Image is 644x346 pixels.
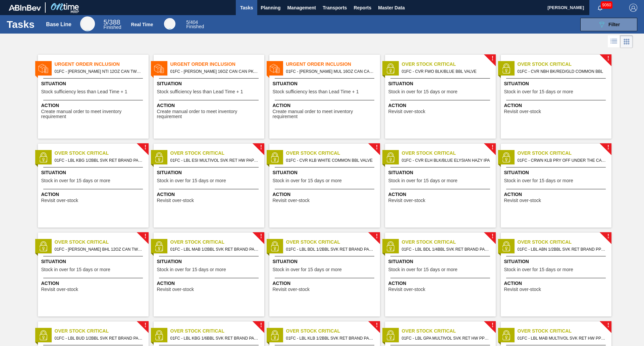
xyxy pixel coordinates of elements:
[46,21,71,28] div: Base Line
[170,239,264,246] span: Over Stock Critical
[41,198,78,203] span: Revisit over-stock
[491,145,493,150] span: !
[504,287,541,292] span: Revisit over-stock
[286,150,380,157] span: Over Stock Critical
[491,234,493,239] span: !
[55,239,149,246] span: Over Stock Critical
[388,191,494,198] span: Action
[157,169,263,176] span: Situation
[273,89,359,94] span: Stock sufficiency less than Lead Time + 1
[504,280,610,287] span: Action
[504,80,610,87] span: Situation
[501,241,511,251] img: status
[402,335,490,342] span: 01FC - LBL GPA MULTIVOL SVK RET HW PPS #4
[170,68,259,75] span: 01FC - CARR BUD 16OZ CAN CAN PK 8/16 CAN
[157,89,243,94] span: Stock sufficiency less than Lead Time + 1
[607,56,609,61] span: !
[154,63,164,73] img: status
[157,198,194,203] span: Revisit over-stock
[9,5,41,11] img: TNhmsLtSVTkK8tSr43FrP2fwEKptu5GPRR3wAAAABJRU5ErkJggg==
[7,20,36,28] h1: Tasks
[270,241,280,251] img: status
[273,109,378,119] span: Create manual order to meet inventory requirement
[376,145,378,150] span: !
[388,169,494,176] span: Situation
[104,24,121,30] span: Finished
[157,80,263,87] span: Situation
[402,68,490,75] span: 01FC - CVR FWO BLK/BLUE BBL VALVE
[323,4,347,12] span: Transports
[164,18,175,30] div: Real Time
[273,198,310,203] span: Revisit over-stock
[388,102,494,109] span: Action
[518,328,611,335] span: Over Stock Critical
[38,63,48,73] img: status
[41,178,110,183] span: Stock in over for 15 days or more
[504,267,573,272] span: Stock in over for 15 days or more
[608,35,620,48] div: List Vision
[260,234,262,239] span: !
[385,63,395,73] img: status
[157,102,263,109] span: Action
[378,4,405,12] span: Master Data
[518,239,611,246] span: Over Stock Critical
[41,267,110,272] span: Stock in over for 15 days or more
[629,4,637,12] img: Logout
[41,258,147,265] span: Situation
[239,4,254,12] span: Tasks
[504,102,610,109] span: Action
[38,241,48,251] img: status
[501,63,511,73] img: status
[41,80,147,87] span: Situation
[273,280,378,287] span: Action
[55,150,149,157] span: Over Stock Critical
[273,178,342,183] span: Stock in over for 15 days or more
[260,145,262,150] span: !
[55,61,149,68] span: Urgent Order Inclusion
[270,152,280,162] img: status
[385,241,395,251] img: status
[170,61,264,68] span: Urgent Order Inclusion
[157,287,194,292] span: Revisit over-stock
[608,22,620,27] span: Filter
[607,145,609,150] span: !
[55,328,149,335] span: Over Stock Critical
[157,280,263,287] span: Action
[388,280,494,287] span: Action
[144,145,146,150] span: !
[38,152,48,162] img: status
[170,246,259,253] span: 01FC - LBL MAB 1/2BBL SVK RET BRAND PAPER #3 5.2%
[504,109,541,114] span: Revisit over-stock
[501,330,511,340] img: status
[388,89,458,94] span: Stock in over for 15 days or more
[170,150,264,157] span: Over Stock Critical
[402,239,496,246] span: Over Stock Critical
[287,4,316,12] span: Management
[388,178,458,183] span: Stock in over for 15 days or more
[388,80,494,87] span: Situation
[518,61,611,68] span: Over Stock Critical
[273,287,310,292] span: Revisit over-stock
[41,89,127,94] span: Stock sufficiency less than Lead Time + 1
[186,19,189,25] span: 5
[286,68,375,75] span: 01FC - CARR MUL 16OZ CAN CAN PK 8/16 CAN
[504,178,573,183] span: Stock in over for 15 days or more
[144,234,146,239] span: !
[170,157,259,164] span: 01FC - LBL ESI MULTIVOL SVK RET HW PAPER #4
[186,24,204,29] span: Finished
[504,169,610,176] span: Situation
[273,169,378,176] span: Situation
[388,287,425,292] span: Revisit over-stock
[38,330,48,340] img: status
[270,330,280,340] img: status
[504,258,610,265] span: Situation
[157,267,226,272] span: Stock in over for 15 days or more
[55,335,143,342] span: 01FC - LBL BUD 1/2BBL SVK RET BRAND PAPER #3 5.0%
[518,157,606,164] span: 01FC - CRWN KLB PRY OFF UNDER THE CAP PRINTING
[186,20,204,29] div: Real Time
[41,109,147,119] span: Create manual order to meet inventory requirement
[41,191,147,198] span: Action
[157,258,263,265] span: Situation
[104,19,121,30] div: Base Line
[388,109,425,114] span: Revisit over-stock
